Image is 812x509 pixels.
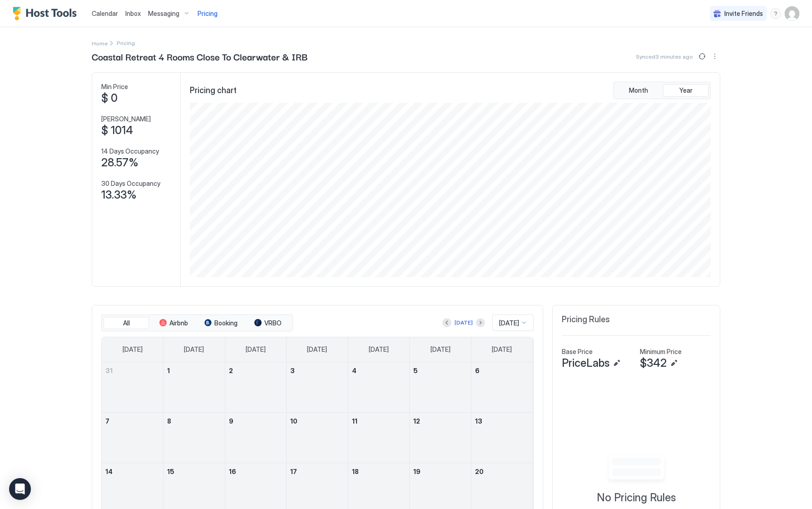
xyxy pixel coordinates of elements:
[562,348,593,356] span: Base Price
[190,85,237,96] span: Pricing chart
[352,468,359,475] span: 18
[229,367,233,374] span: 2
[298,337,336,362] a: Wednesday
[287,463,348,480] a: September 17, 2025
[264,319,282,327] span: VRBO
[421,337,460,362] a: Friday
[167,367,170,374] span: 1
[287,362,348,413] td: September 3, 2025
[246,345,266,354] span: [DATE]
[114,337,152,362] a: Sunday
[225,362,287,413] td: September 2, 2025
[413,468,421,475] span: 19
[562,314,610,325] span: Pricing Rules
[476,318,485,327] button: Next month
[13,7,81,20] a: Host Tools Logo
[287,412,348,463] td: September 10, 2025
[352,367,356,374] span: 4
[348,362,410,379] a: September 4, 2025
[125,9,141,18] a: Inbox
[597,452,676,487] div: Empty image
[724,10,763,18] span: Invite Friends
[198,10,218,18] span: Pricing
[105,468,113,475] span: 14
[163,413,225,429] a: September 8, 2025
[709,51,720,62] button: More options
[410,412,471,463] td: September 12, 2025
[290,417,297,425] span: 10
[163,362,225,379] a: September 1, 2025
[410,362,471,379] a: September 5, 2025
[163,463,225,480] a: September 15, 2025
[117,40,135,46] span: Breadcrumb
[225,463,287,480] a: September 16, 2025
[668,358,679,369] button: Edit
[614,82,711,99] div: tab-group
[102,463,163,480] a: September 14, 2025
[348,413,410,429] a: September 11, 2025
[198,317,243,329] button: Booking
[413,417,420,425] span: 12
[92,9,118,18] a: Calendar
[101,180,160,188] span: 30 Days Occupancy
[92,10,118,17] span: Calendar
[785,6,799,21] div: User profile
[163,362,225,413] td: September 1, 2025
[616,84,661,97] button: Month
[471,463,533,480] a: September 20, 2025
[105,367,113,374] span: 31
[640,356,667,370] span: $342
[92,38,108,48] div: Breadcrumb
[475,367,480,374] span: 6
[413,367,418,374] span: 5
[629,86,648,95] span: Month
[679,86,693,95] span: Year
[410,362,471,413] td: September 5, 2025
[92,38,108,48] a: Home
[475,417,482,425] span: 13
[290,367,295,374] span: 3
[360,337,398,362] a: Thursday
[229,417,233,425] span: 9
[225,413,287,429] a: September 9, 2025
[245,317,291,329] button: VRBO
[102,362,163,379] a: August 31, 2025
[102,413,163,429] a: September 7, 2025
[442,318,451,327] button: Previous month
[410,413,471,429] a: September 12, 2025
[471,413,533,429] a: September 13, 2025
[697,51,708,62] button: Sync prices
[290,468,297,475] span: 17
[636,53,693,60] span: Synced 3 minutes ago
[163,412,225,463] td: September 8, 2025
[709,51,720,62] div: menu
[123,319,130,327] span: All
[214,319,238,327] span: Booking
[104,317,149,329] button: All
[102,362,163,413] td: August 31, 2025
[101,124,133,137] span: $ 1014
[148,10,179,18] span: Messaging
[237,337,275,362] a: Tuesday
[151,317,196,329] button: Airbnb
[611,358,622,369] button: Edit
[101,314,293,332] div: tab-group
[101,115,151,123] span: [PERSON_NAME]
[348,463,410,480] a: September 18, 2025
[105,417,109,425] span: 7
[101,188,137,202] span: 13.33%
[184,345,204,354] span: [DATE]
[471,362,533,413] td: September 6, 2025
[348,412,410,463] td: September 11, 2025
[167,417,171,425] span: 8
[770,8,781,19] div: menu
[102,412,163,463] td: September 7, 2025
[287,413,348,429] a: September 10, 2025
[101,83,128,91] span: Min Price
[287,362,348,379] a: September 3, 2025
[475,468,484,475] span: 20
[225,362,287,379] a: September 2, 2025
[640,348,682,356] span: Minimum Price
[123,345,143,354] span: [DATE]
